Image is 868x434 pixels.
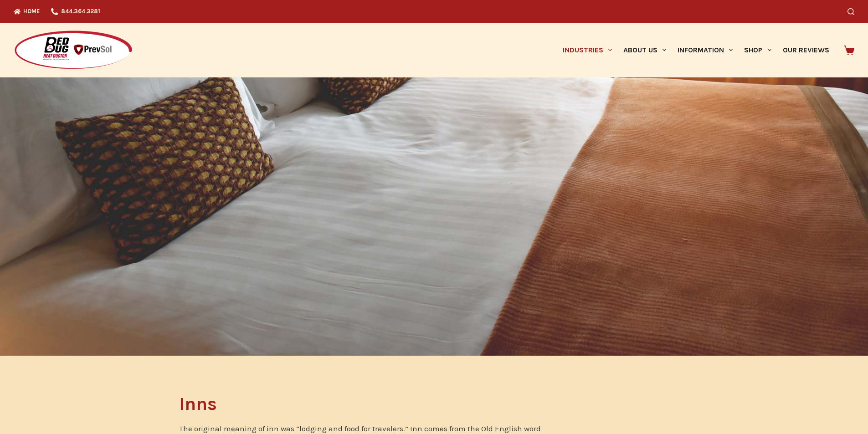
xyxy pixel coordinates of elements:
[847,8,854,15] button: Search
[617,23,672,77] a: About Us
[179,395,550,413] h1: Inns
[557,23,617,77] a: Industries
[557,23,835,77] nav: Primary
[739,23,777,77] a: Shop
[14,30,133,71] img: Prevsol/Bed Bug Heat Doctor
[777,23,835,77] a: Our Reviews
[672,23,739,77] a: Information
